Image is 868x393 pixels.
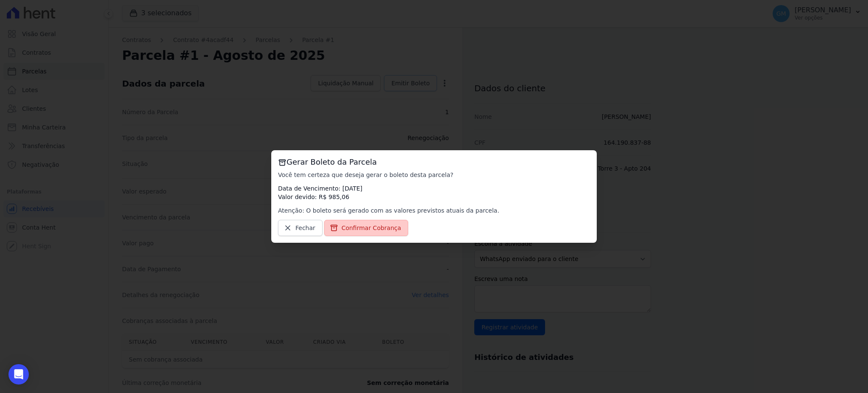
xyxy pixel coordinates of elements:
[324,220,409,236] a: Confirmar Cobrança
[278,171,590,179] p: Você tem certeza que deseja gerar o boleto desta parcela?
[295,224,315,232] span: Fechar
[8,364,29,385] div: Open Intercom Messenger
[278,184,590,201] p: Data de Vencimento: [DATE] Valor devido: R$ 985,06
[278,157,590,167] h3: Gerar Boleto da Parcela
[278,206,590,215] p: Atenção: O boleto será gerado com as valores previstos atuais da parcela.
[342,224,401,232] span: Confirmar Cobrança
[278,220,323,236] a: Fechar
